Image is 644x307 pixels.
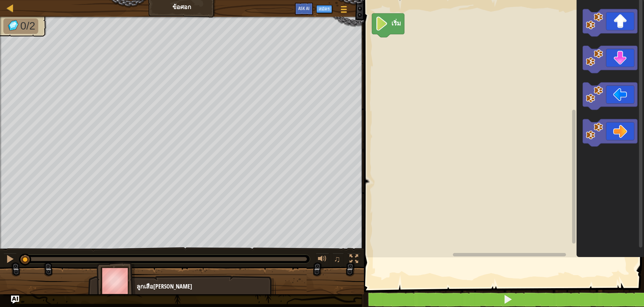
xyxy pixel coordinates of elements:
button: Ask AI [11,296,19,304]
img: thang_avatar_frame.png [97,262,136,299]
button: สลับเป็นเต็มจอ [347,253,361,267]
span: Ask AI [298,5,310,11]
span: ♫ [334,254,340,264]
button: Ask AI [295,3,313,15]
button: แสดงเมนูเกมส์ [335,3,352,18]
button: ♫ [332,253,344,267]
text: เริ่ม [391,19,401,28]
button: ปรับระดับเสียง [316,253,329,267]
button: Ctrl + P: Pause [3,253,17,267]
span: 0/2 [20,20,35,32]
li: เก็บอัญมณี [3,18,38,34]
div: ลูกเสือ[PERSON_NAME] [137,282,269,291]
button: สมัคร [316,5,332,13]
